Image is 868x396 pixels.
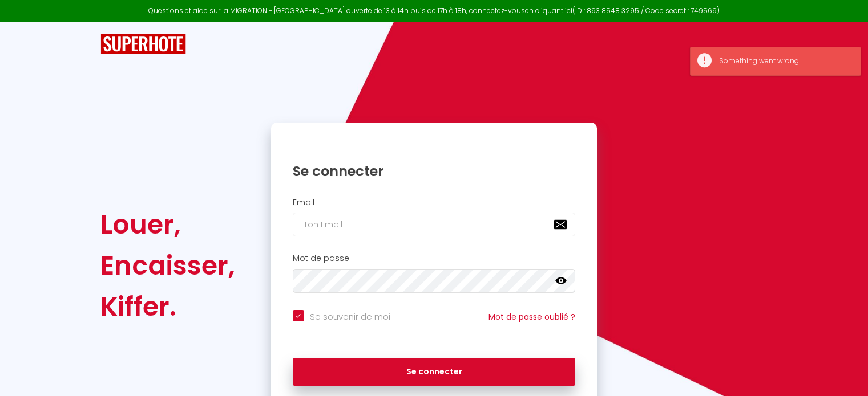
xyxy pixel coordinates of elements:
[488,311,575,322] a: Mot de passe oublié ?
[293,213,576,236] input: Ton Email
[100,286,235,327] div: Kiffer.
[100,34,186,55] img: SuperHote logo
[293,358,576,386] button: Se connecter
[293,162,576,180] h1: Se connecter
[100,204,235,245] div: Louer,
[293,254,576,263] h2: Mot de passe
[293,198,576,207] h2: Email
[100,245,235,286] div: Encaisser,
[719,56,849,67] div: Something went wrong!
[525,6,572,15] a: en cliquant ici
